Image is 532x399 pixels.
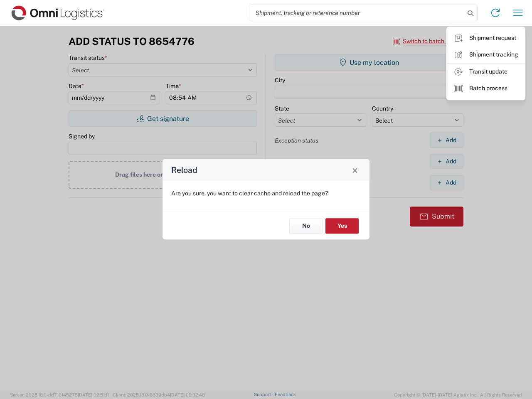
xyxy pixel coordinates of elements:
a: Transit update [447,64,525,80]
h4: Reload [171,164,197,176]
p: Are you sure, you want to clear cache and reload the page? [171,190,361,197]
button: Yes [325,218,359,234]
input: Shipment, tracking or reference number [249,5,465,21]
button: No [289,218,323,234]
button: Close [349,164,361,176]
a: Shipment request [447,30,525,47]
a: Batch process [447,80,525,97]
a: Shipment tracking [447,47,525,63]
